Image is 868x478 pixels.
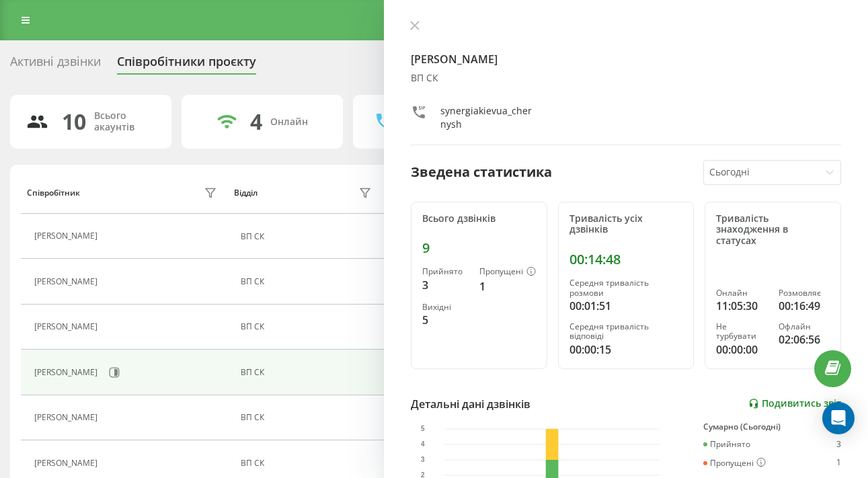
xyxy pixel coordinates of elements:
[34,368,101,377] div: [PERSON_NAME]
[422,213,536,225] div: Всього дзвінків
[703,458,766,469] div: Пропущені
[716,322,767,342] div: Не турбувати
[250,109,262,134] div: 4
[716,342,767,358] div: 00:00:00
[779,322,830,331] div: Офлайн
[779,331,830,348] div: 02:06:56
[422,240,536,256] div: 9
[422,277,469,293] div: 3
[569,342,683,358] div: 00:00:15
[241,232,374,241] div: ВП СК
[716,213,830,247] div: Тривалість знаходження в статусах
[411,51,841,67] h4: [PERSON_NAME]
[569,322,683,342] div: Середня тривалість відповіді
[479,278,536,294] div: 1
[241,368,374,377] div: ВП СК
[411,73,841,84] div: ВП СК
[421,425,425,432] text: 5
[479,267,536,278] div: Пропущені
[27,188,80,198] div: Співробітник
[411,162,552,182] div: Зведена статистика
[34,459,101,468] div: [PERSON_NAME]
[703,422,841,432] div: Сумарно (Сьогодні)
[822,402,855,434] div: Open Intercom Messenger
[241,459,374,468] div: ВП СК
[34,413,101,422] div: [PERSON_NAME]
[779,288,830,298] div: Розмовляє
[836,458,841,469] div: 1
[422,303,469,312] div: Вихідні
[569,278,683,298] div: Середня тривалість розмови
[241,322,374,331] div: ВП СК
[234,188,258,198] div: Відділ
[34,277,101,286] div: [PERSON_NAME]
[117,54,256,75] div: Співробітники проєкту
[241,277,374,286] div: ВП СК
[716,298,767,314] div: 11:05:30
[779,298,830,314] div: 00:16:49
[34,231,101,241] div: [PERSON_NAME]
[421,440,425,448] text: 4
[422,312,469,328] div: 5
[836,440,841,449] div: 3
[569,298,683,314] div: 00:01:51
[569,251,683,268] div: 00:14:48
[62,109,86,134] div: 10
[716,288,767,298] div: Онлайн
[703,440,750,449] div: Прийнято
[270,116,308,128] div: Онлайн
[411,396,530,412] div: Детальні дані дзвінків
[421,456,425,463] text: 3
[569,213,683,236] div: Тривалість усіх дзвінків
[748,398,841,409] a: Подивитись звіт
[241,413,374,422] div: ВП СК
[422,267,469,276] div: Прийнято
[440,104,537,131] div: synergiakievua_chernysh
[34,322,101,331] div: [PERSON_NAME]
[10,54,101,75] div: Активні дзвінки
[94,110,155,133] div: Всього акаунтів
